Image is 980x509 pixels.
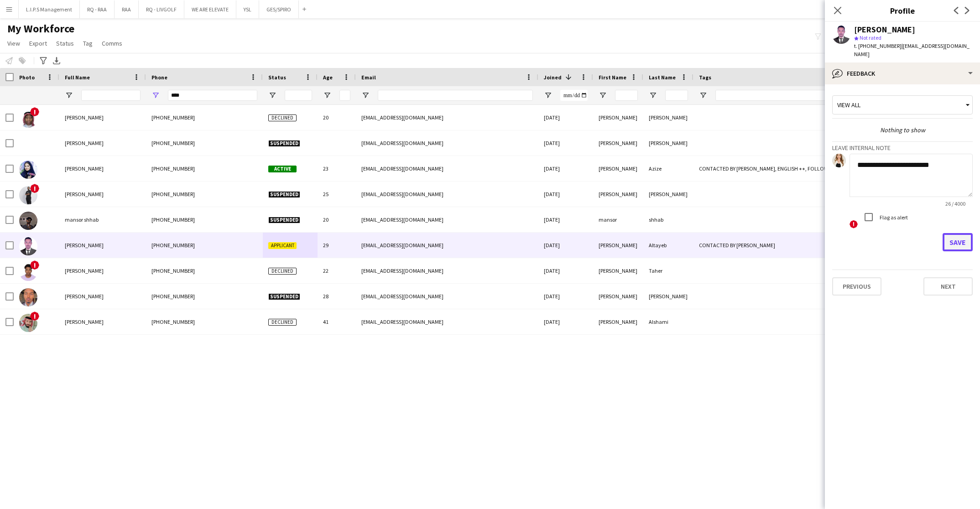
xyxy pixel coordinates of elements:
div: 41 [318,309,356,334]
span: Suspended [268,140,300,147]
div: [DATE] [538,258,593,283]
span: [PERSON_NAME] [65,191,104,197]
button: Open Filter Menu [599,91,607,99]
a: Status [52,37,78,49]
div: [PERSON_NAME] [593,182,643,207]
img: Mohammed Alshami [19,314,37,332]
img: mansor shhab [19,212,37,230]
div: [EMAIL_ADDRESS][DOMAIN_NAME] [356,309,538,334]
span: My Workforce [7,22,74,36]
div: Azize [643,156,693,181]
button: YSL [236,0,259,18]
app-action-btn: Advanced filters [38,55,49,66]
button: RQ - LIVGOLF [139,0,184,18]
input: Full Name Filter Input [81,90,141,101]
span: Tag [83,39,93,47]
span: View [7,39,20,47]
input: Joined Filter Input [560,90,588,101]
div: 29 [318,233,356,258]
span: ! [30,107,39,116]
a: Tag [79,37,96,49]
button: Save [943,233,973,251]
img: Mohammed Altayeb [19,237,37,255]
input: First Name Filter Input [615,90,638,101]
button: Open Filter Menu [544,91,552,99]
span: [PERSON_NAME] [65,242,104,249]
h3: Profile [825,5,980,16]
span: Phone [151,74,167,81]
span: [PERSON_NAME] [65,293,104,300]
span: Full Name [65,74,90,81]
a: View [4,37,24,49]
button: Open Filter Menu [65,91,73,99]
span: Email [361,74,376,81]
button: Open Filter Menu [699,91,707,99]
span: [PERSON_NAME] [65,165,104,172]
span: t. [PHONE_NUMBER] [854,42,902,49]
div: [DATE] [538,309,593,334]
div: [PHONE_NUMBER] [146,207,263,232]
span: Comms [102,39,122,47]
div: [EMAIL_ADDRESS][DOMAIN_NAME] [356,156,538,181]
label: Flag as alert [878,214,908,221]
img: Joudy Azize [19,161,37,179]
span: mansor shhab [65,216,99,223]
button: Open Filter Menu [361,91,370,99]
input: Status Filter Input [285,90,312,101]
div: CONTACTED BY [PERSON_NAME] [693,233,897,258]
div: [PHONE_NUMBER] [146,284,263,309]
div: [PERSON_NAME] [643,105,693,130]
div: [EMAIL_ADDRESS][DOMAIN_NAME] [356,130,538,156]
button: Open Filter Menu [151,91,160,99]
span: Suspended [268,191,300,198]
img: abdulrahman abdulrahman [19,288,37,306]
div: [PHONE_NUMBER] [146,182,263,207]
img: Anas Ahmed [19,109,37,128]
h3: Leave internal note [832,144,973,152]
a: Export [26,37,51,49]
span: Declined [268,268,297,275]
span: [PERSON_NAME] [65,114,104,121]
input: Phone Filter Input [168,90,257,101]
span: 26 / 4000 [938,200,973,207]
div: [PHONE_NUMBER] [146,105,263,130]
span: Age [323,74,333,81]
div: [PERSON_NAME] [593,130,643,156]
input: Email Filter Input [378,90,533,101]
div: [PERSON_NAME] [643,284,693,309]
span: Tags [699,74,711,81]
div: Taher [643,258,693,283]
div: [PHONE_NUMBER] [146,130,263,156]
button: Open Filter Menu [649,91,657,99]
span: Suspended [268,217,300,223]
span: Joined [544,74,562,81]
div: 20 [318,207,356,232]
div: [PHONE_NUMBER] [146,309,263,334]
div: mansor [593,207,643,232]
div: [PERSON_NAME] [593,156,643,181]
button: RQ - RAA [80,0,115,18]
div: [DATE] [538,156,593,181]
div: [EMAIL_ADDRESS][DOMAIN_NAME] [356,258,538,283]
div: Altayeb [643,233,693,258]
div: [DATE] [538,105,593,130]
input: Age Filter Input [339,90,350,101]
span: Applicant [268,242,297,249]
div: [PERSON_NAME] [593,258,643,283]
div: 20 [318,105,356,130]
div: [PHONE_NUMBER] [146,233,263,258]
span: Status [56,39,74,47]
div: 22 [318,258,356,283]
button: Previous [832,277,881,296]
span: Photo [19,74,35,81]
input: Tags Filter Input [715,90,892,101]
div: [EMAIL_ADDRESS][DOMAIN_NAME] [356,233,538,258]
span: ! [30,312,39,321]
span: View all [837,101,860,109]
button: L.I.P.S Management [19,0,80,18]
span: Declined [268,114,297,121]
span: ! [850,220,858,229]
div: 23 [318,156,356,181]
span: [PERSON_NAME] [65,140,104,146]
div: [PERSON_NAME] [593,309,643,334]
